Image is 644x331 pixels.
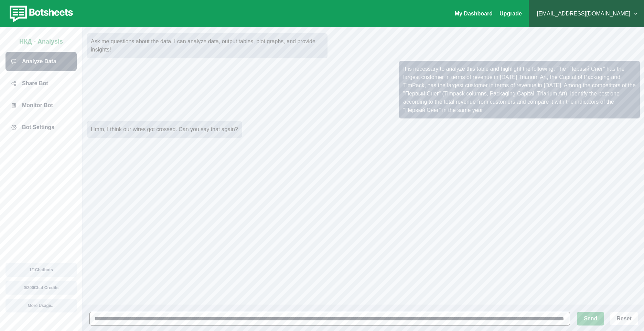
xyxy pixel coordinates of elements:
[22,57,56,66] p: Analyze Data
[6,263,77,277] button: 1/1Chatbots
[500,11,522,16] a: Upgrade
[6,281,77,295] button: 0/200Chat Credits
[91,125,238,134] p: Hmm, I think our wires got crossed. Can you say that again?
[455,11,493,16] a: My Dashboard
[91,37,323,54] p: Ask me questions about the data, I can analyze data, output tables, plot graphs, and provide insi...
[6,299,77,312] button: More Usage...
[403,65,636,114] p: It is necessary to analyze this table and highlight the following: The "Первый Снег" has the larg...
[610,312,638,326] button: Reset
[534,7,638,21] button: [EMAIL_ADDRESS][DOMAIN_NAME]
[19,34,63,46] p: НКД - Analysis
[6,4,75,23] img: botsheets-logo.png
[22,101,53,110] p: Monitor Bot
[22,123,54,132] p: Bot Settings
[22,79,48,88] p: Share Bot
[577,312,604,326] button: Send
